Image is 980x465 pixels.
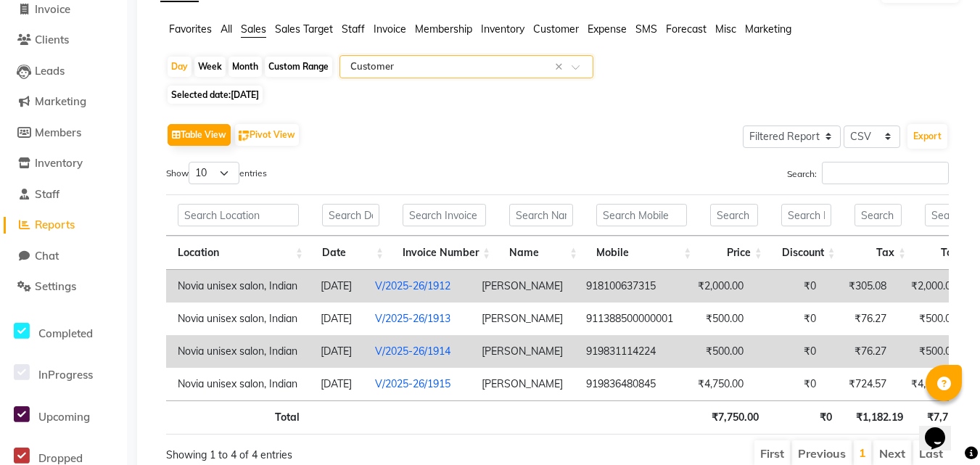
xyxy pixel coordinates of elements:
td: ₹500.00 [685,335,755,368]
span: Favorites [169,22,212,36]
td: Novia unisex salon, Indian [166,335,309,368]
input: Search Name [509,204,573,226]
input: Search: [822,162,949,184]
span: Expense [588,22,627,36]
span: Marketing [35,94,86,108]
td: ₹0 [755,303,828,335]
a: V/2025-26/1915 [375,377,450,390]
td: ₹2,000.00 [898,270,968,303]
span: Customer [533,22,579,36]
th: Price: activate to sort column ascending [699,236,770,270]
input: Search Discount [781,204,831,226]
td: Novia unisex salon, Indian [166,270,309,303]
span: Chat [35,249,59,263]
button: Table View [168,124,231,146]
span: Leads [35,64,65,78]
a: V/2025-26/1914 [375,345,450,358]
a: Members [4,125,123,141]
span: Membership [415,22,472,36]
td: [DATE] [309,303,363,335]
span: [DATE] [231,89,259,100]
td: 911388500000001 [575,303,685,335]
td: ₹4,750.00 [898,368,968,400]
a: Chat [4,248,123,265]
button: Pivot View [235,124,299,146]
span: Misc [715,22,736,36]
a: Reports [4,217,123,234]
input: Search Mobile [596,204,687,226]
span: Selected date: [168,86,263,104]
th: Tax: activate to sort column ascending [843,236,913,270]
span: All [221,22,232,36]
span: Clear all [555,59,567,75]
span: Invoice [374,22,406,36]
div: Month [228,57,262,77]
span: Settings [35,279,76,293]
td: ₹500.00 [898,303,968,335]
input: Search Date [322,204,379,226]
td: [PERSON_NAME] [470,303,575,335]
a: Inventory [4,155,123,172]
a: V/2025-26/1913 [375,312,450,325]
th: Location: activate to sort column ascending [166,236,310,270]
td: ₹724.57 [828,368,898,400]
span: Clients [35,33,69,46]
span: Inventory [481,22,524,36]
span: Completed [38,326,93,340]
span: Inventory [35,156,83,170]
th: Name: activate to sort column ascending [498,236,585,270]
td: ₹500.00 [898,335,968,368]
span: Upcoming [38,410,90,424]
span: Marketing [745,22,791,36]
td: ₹0 [755,335,828,368]
td: ₹2,000.00 [685,270,755,303]
span: SMS [635,22,657,36]
th: Invoice Number: activate to sort column ascending [391,236,498,270]
th: ₹7,750.00 [700,400,771,435]
input: Search Total [925,204,973,226]
a: 1 [859,445,866,460]
button: Export [907,124,947,149]
span: Forecast [666,22,707,36]
th: Discount: activate to sort column ascending [770,236,843,270]
div: Custom Range [265,57,332,77]
span: Dropped [38,451,83,465]
iframe: chat widget [919,407,965,450]
th: Date: activate to sort column ascending [310,236,391,270]
a: Clients [4,32,123,49]
td: ₹0 [755,368,828,400]
td: [DATE] [309,335,363,368]
label: Show entries [166,162,267,184]
a: Invoice [4,1,123,18]
img: pivot.png [239,131,250,141]
td: [PERSON_NAME] [470,335,575,368]
th: Total [166,400,311,435]
td: Novia unisex salon, Indian [166,303,309,335]
span: Staff [35,187,59,201]
span: Sales Target [275,22,333,36]
th: Mobile: activate to sort column ascending [585,236,699,270]
input: Search Location [178,204,299,226]
input: Search Invoice Number [403,204,486,226]
div: Showing 1 to 4 of 4 entries [166,439,479,463]
td: 918100637315 [575,270,685,303]
td: 919836480845 [575,368,685,400]
td: ₹4,750.00 [685,368,755,400]
span: Staff [342,22,365,36]
td: ₹76.27 [828,303,898,335]
td: ₹305.08 [828,270,898,303]
td: [PERSON_NAME] [470,270,575,303]
td: ₹76.27 [828,335,898,368]
td: ₹500.00 [685,303,755,335]
a: Settings [4,279,123,295]
a: Staff [4,186,123,203]
td: Novia unisex salon, Indian [166,368,309,400]
span: Members [35,125,81,139]
label: Search: [787,162,949,184]
td: [PERSON_NAME] [470,368,575,400]
a: Leads [4,63,123,80]
th: ₹0 [770,400,844,435]
a: Marketing [4,94,123,110]
a: V/2025-26/1912 [375,279,450,292]
div: Week [194,57,226,77]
